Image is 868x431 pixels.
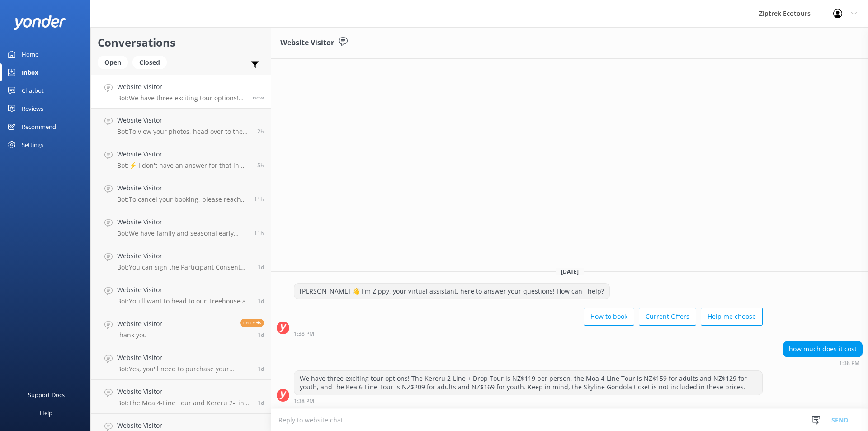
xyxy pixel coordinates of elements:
[22,99,43,118] div: Reviews
[280,37,334,49] h3: Website Visitor
[294,284,609,299] div: [PERSON_NAME] 👋 I'm Zippy, your virtual assistant, here to answer your questions! How can I help?
[98,57,132,67] a: Open
[556,268,584,275] span: [DATE]
[294,398,763,404] div: 01:38pm 20-Aug-2025 (UTC +12:00) Pacific/Auckland
[117,229,247,237] p: Bot: We have family and seasonal early bird discounts available! These offers change throughout t...
[117,263,251,271] p: Bot: You can sign the Participant Consent Form online by visiting this link: [URL][DOMAIN_NAME]. ...
[91,75,271,109] a: Website VisitorBot:We have three exciting tour options! The Kereru 2-Line + Drop Tour is NZ$119 p...
[91,278,271,312] a: Website VisitorBot:You'll want to head to our Treehouse at the top of [PERSON_NAME][GEOGRAPHIC_DA...
[117,297,251,305] p: Bot: You'll want to head to our Treehouse at the top of [PERSON_NAME][GEOGRAPHIC_DATA] for your t...
[28,386,65,404] div: Support Docs
[117,183,247,193] h4: Website Visitor
[117,421,251,431] h4: Website Visitor
[117,115,250,125] h4: Website Visitor
[91,176,271,210] a: Website VisitorBot:To cancel your booking, please reach out to our friendly Guest Services Team b...
[91,244,271,278] a: Website VisitorBot:You can sign the Participant Consent Form online by visiting this link: [URL][...
[257,128,264,135] span: 11:07am 20-Aug-2025 (UTC +12:00) Pacific/Auckland
[258,263,264,271] span: 11:45am 19-Aug-2025 (UTC +12:00) Pacific/Auckland
[117,82,246,92] h4: Website Visitor
[258,399,264,407] span: 10:15pm 18-Aug-2025 (UTC +12:00) Pacific/Auckland
[117,365,251,373] p: Bot: Yes, you'll need to purchase your Skyline Gondola pass separately. You can buy them directly...
[294,330,763,336] div: 01:38pm 20-Aug-2025 (UTC +12:00) Pacific/Auckland
[117,128,250,136] p: Bot: To view your photos, head over to the My Photos Page on our website and select the exact dat...
[258,365,264,373] span: 08:50am 19-Aug-2025 (UTC +12:00) Pacific/Auckland
[22,81,44,99] div: Chatbot
[117,331,162,339] p: thank you
[117,319,162,329] h4: Website Visitor
[132,57,171,67] a: Closed
[14,15,66,30] img: yonder-white-logo.png
[91,109,271,142] a: Website VisitorBot:To view your photos, head over to the My Photos Page on our website and select...
[117,161,250,170] p: Bot: ⚡ I don't have an answer for that in my knowledge base. Please try and rephrase your questio...
[117,387,251,397] h4: Website Visitor
[258,331,264,339] span: 09:49am 19-Aug-2025 (UTC +12:00) Pacific/Auckland
[117,353,251,363] h4: Website Visitor
[117,285,251,295] h4: Website Visitor
[91,346,271,380] a: Website VisitorBot:Yes, you'll need to purchase your Skyline Gondola pass separately. You can buy...
[254,229,264,237] span: 01:47am 20-Aug-2025 (UTC +12:00) Pacific/Auckland
[258,297,264,305] span: 10:56am 19-Aug-2025 (UTC +12:00) Pacific/Auckland
[91,312,271,346] a: Website Visitorthank youReply1d
[91,210,271,244] a: Website VisitorBot:We have family and seasonal early bird discounts available! These offers chang...
[294,331,314,336] strong: 1:38 PM
[253,94,264,101] span: 01:38pm 20-Aug-2025 (UTC +12:00) Pacific/Auckland
[98,56,128,69] div: Open
[584,308,634,326] button: How to book
[783,360,863,366] div: 01:38pm 20-Aug-2025 (UTC +12:00) Pacific/Auckland
[294,371,762,395] div: We have three exciting tour options! The Kereru 2-Line + Drop Tour is NZ$119 per person, the Moa ...
[294,398,314,404] strong: 1:38 PM
[117,94,246,102] p: Bot: We have three exciting tour options! The Kereru 2-Line + Drop Tour is NZ$119 per person, the...
[117,251,251,261] h4: Website Visitor
[40,404,52,422] div: Help
[98,34,264,51] h2: Conversations
[117,195,247,204] p: Bot: To cancel your booking, please reach out to our friendly Guest Services Team by emailing [EM...
[783,341,862,357] div: how much does it cost
[91,142,271,176] a: Website VisitorBot:⚡ I don't have an answer for that in my knowledge base. Please try and rephras...
[117,149,250,159] h4: Website Visitor
[701,308,763,326] button: Help me choose
[839,360,859,366] strong: 1:38 PM
[22,45,38,63] div: Home
[257,161,264,169] span: 08:02am 20-Aug-2025 (UTC +12:00) Pacific/Auckland
[22,63,38,81] div: Inbox
[117,399,251,407] p: Bot: The Moa 4-Line Tour and Kereru 2-Line + Drop tour finish back at [GEOGRAPHIC_DATA] after a s...
[91,380,271,414] a: Website VisitorBot:The Moa 4-Line Tour and Kereru 2-Line + Drop tour finish back at [GEOGRAPHIC_D...
[22,118,56,136] div: Recommend
[639,308,696,326] button: Current Offers
[240,319,264,327] span: Reply
[254,195,264,203] span: 02:15am 20-Aug-2025 (UTC +12:00) Pacific/Auckland
[117,217,247,227] h4: Website Visitor
[132,56,167,69] div: Closed
[22,136,43,154] div: Settings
